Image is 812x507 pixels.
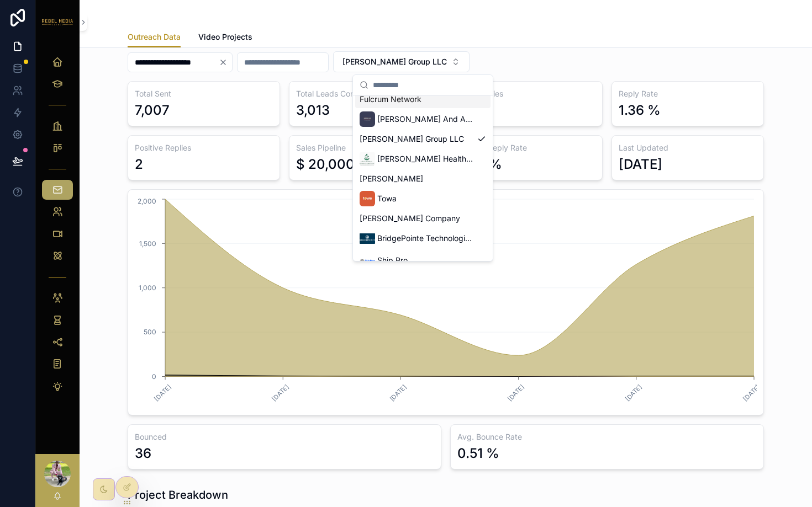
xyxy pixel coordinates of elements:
[457,88,595,99] h3: Total Replies
[342,56,447,67] span: [PERSON_NAME] Group LLC
[333,51,470,72] button: Select Button
[138,197,156,205] tspan: 2,000
[388,383,408,403] text: [DATE]
[741,383,761,403] text: [DATE]
[128,27,181,48] a: Outreach Data
[296,142,434,153] h3: Sales Pipeline
[619,142,757,153] h3: Last Updated
[377,255,408,266] span: Ship Pro
[360,213,460,224] span: [PERSON_NAME] Company
[135,142,273,153] h3: Positive Replies
[296,156,355,173] div: $ 20,000
[135,445,151,462] div: 36
[271,383,291,403] text: [DATE]
[360,134,464,145] span: [PERSON_NAME] Group LLC
[139,239,156,248] tspan: 1,500
[135,431,434,442] h3: Bounced
[457,431,757,442] h3: Avg. Bounce Rate
[377,233,473,244] span: BridgePointe Technologies
[619,88,757,99] h3: Reply Rate
[135,88,273,99] h3: Total Sent
[619,102,661,119] div: 1.36 %
[139,284,156,292] tspan: 1,000
[377,114,473,125] span: [PERSON_NAME] And Associates
[144,328,156,336] tspan: 500
[377,153,473,164] span: [PERSON_NAME] Healthcare Advisors
[152,383,172,403] text: [DATE]
[219,58,232,67] button: Clear
[35,44,80,410] div: scrollable content
[296,102,330,119] div: 3,013
[506,383,526,403] text: [DATE]
[360,173,423,184] span: [PERSON_NAME]
[296,88,434,99] h3: Total Leads Contacted
[135,156,143,173] div: 2
[457,445,499,462] div: 0.51 %
[624,383,644,403] text: [DATE]
[135,102,170,119] div: 7,007
[152,372,156,381] tspan: 0
[360,94,421,105] span: Fulcrum Network
[457,142,595,153] h3: Positive Reply Rate
[128,31,181,42] span: Outreach Data
[353,95,493,261] div: Suggestions
[198,27,252,49] a: Video Projects
[128,487,228,503] h1: Project Breakdown
[377,193,397,204] span: Towa
[619,156,662,173] div: [DATE]
[42,19,73,25] img: App logo
[135,196,757,408] div: chart
[198,31,252,42] span: Video Projects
